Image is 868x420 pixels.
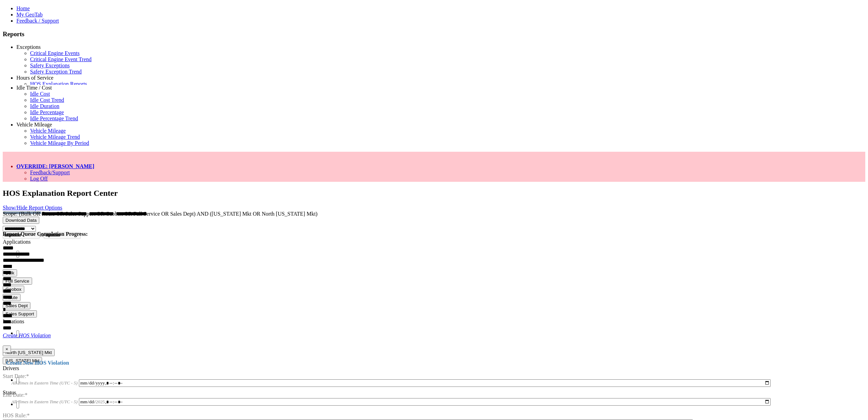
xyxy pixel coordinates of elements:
a: Idle Percentage Trend [30,116,78,121]
a: Vehicle Mileage [16,122,52,127]
label: Locations [3,319,24,324]
a: Hours of Service [16,75,53,81]
a: OVERRIDE: [PERSON_NAME] [16,163,94,169]
a: Show/Hide Report Options [3,205,62,211]
a: Critical Engine Event Trend [30,56,92,62]
button: Sales Dept [3,302,30,309]
a: Home [16,5,30,11]
span: Scope: (Bulk OR Route OR Sales Support OR Geobox OR Full Service OR Sales Dept) AND ([US_STATE] M... [3,211,317,217]
a: Idle Duration [30,103,59,109]
a: Vehicle Mileage By Period [30,140,89,146]
button: Route [3,294,20,301]
span: All Times in Eastern Time (UTC - 5) [11,380,78,385]
label: HOS Rule:* [3,410,30,418]
button: Geobox [3,286,24,293]
button: Full Service [3,277,32,285]
button: Download Data [3,217,39,224]
a: Idle Cost Trend [30,97,64,103]
a: Idle Percentage [30,109,64,115]
a: Create HOS Violation [3,333,51,338]
span: All Times in Eastern Time (UTC - 5) [11,399,78,404]
a: My GeoTab [16,12,43,17]
a: Safety Exception Trend [30,69,82,74]
label: Start Date:* [3,364,29,379]
h4: Report Queue Completion Progress: [3,231,865,237]
a: HOS Explanation Reports [30,81,87,87]
h3: Reports [3,30,865,38]
label: End Date:* [3,383,27,398]
a: Vehicle Mileage [30,128,66,134]
a: Feedback/Support [30,170,70,175]
a: Exceptions [16,44,41,50]
button: Sales Support [3,310,37,317]
a: Idle Cost [30,91,50,97]
a: Feedback / Support [16,18,59,24]
h4: Create New HOS Violation [3,360,865,366]
a: Vehicle Mileage Trend [30,134,80,140]
button: Bulk [3,269,17,276]
a: Critical Engine Events [30,50,80,56]
a: Safety Exceptions [30,63,70,68]
label: Applications [3,239,31,245]
button: [US_STATE] Mkt [3,357,42,364]
h2: HOS Explanation Report Center [3,189,865,198]
button: North [US_STATE] Mkt [3,349,55,356]
button: × [3,346,11,353]
a: Idle Time / Cost [16,85,52,91]
a: Log Off [30,176,48,181]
